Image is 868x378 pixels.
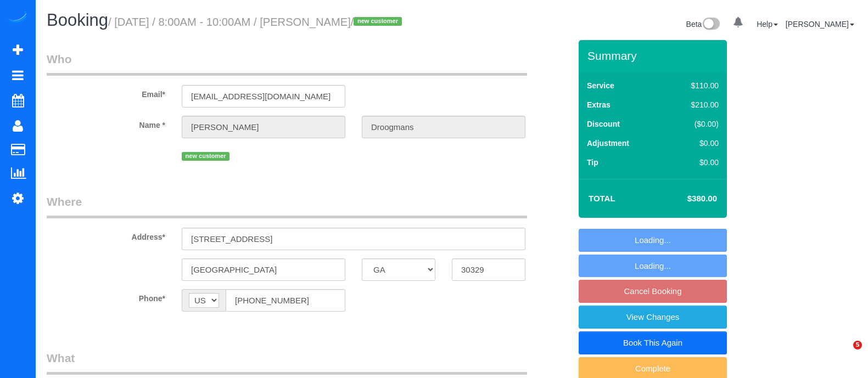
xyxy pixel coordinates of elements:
[686,20,720,29] a: Beta
[47,350,527,375] legend: What
[47,51,527,76] legend: Who
[108,16,405,28] small: / [DATE] / 8:00AM - 10:00AM / [PERSON_NAME]
[702,18,720,32] img: New interface
[182,116,345,138] input: First Name*
[38,289,173,304] label: Phone*
[182,258,345,281] input: City*
[38,228,173,242] label: Address*
[182,85,345,108] input: Email*
[587,80,614,91] label: Service
[38,116,173,131] label: Name *
[757,20,778,29] a: Help
[668,119,719,129] div: ($0.00)
[47,10,108,30] span: Booking
[831,341,857,367] iframe: Intercom live chat
[579,331,727,354] a: Book This Again
[668,80,719,91] div: $110.00
[668,157,719,168] div: $0.00
[587,157,598,168] label: Tip
[786,20,854,29] a: [PERSON_NAME]
[354,17,401,26] span: new customer
[7,11,29,26] img: Automaid Logo
[452,258,525,281] input: Zip Code*
[587,119,620,129] label: Discount
[579,306,727,329] a: View Changes
[587,49,721,62] h3: Summary
[362,116,525,138] input: Last Name*
[587,99,611,110] label: Extras
[351,16,405,28] span: /
[853,341,862,349] span: 5
[589,194,615,203] strong: Total
[587,138,629,149] label: Adjustment
[182,152,229,161] span: new customer
[668,138,719,149] div: $0.00
[47,194,527,218] legend: Where
[654,194,717,204] h4: $380.00
[668,99,719,110] div: $210.00
[38,85,173,100] label: Email*
[226,289,345,312] input: Phone*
